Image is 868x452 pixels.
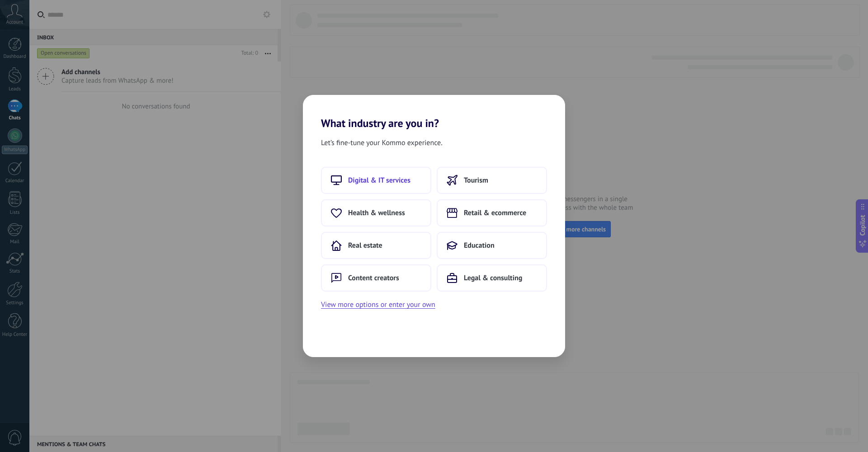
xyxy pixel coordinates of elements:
span: Real estate [348,241,382,250]
span: Legal & consulting [464,273,522,282]
button: Digital & IT services [321,167,431,194]
button: Tourism [437,167,547,194]
span: Retail & ecommerce [464,208,526,217]
span: Digital & IT services [348,176,410,185]
span: Education [464,241,495,250]
span: Let’s fine-tune your Kommo experience. [321,137,443,149]
h2: What industry are you in? [303,95,565,130]
button: Retail & ecommerce [437,199,547,226]
button: Legal & consulting [437,264,547,292]
button: Education [437,232,547,259]
span: Health & wellness [348,208,405,217]
button: Health & wellness [321,199,431,226]
button: Real estate [321,232,431,259]
button: Content creators [321,264,431,292]
span: Content creators [348,273,399,282]
span: Tourism [464,176,488,185]
button: View more options or enter your own [321,299,435,311]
